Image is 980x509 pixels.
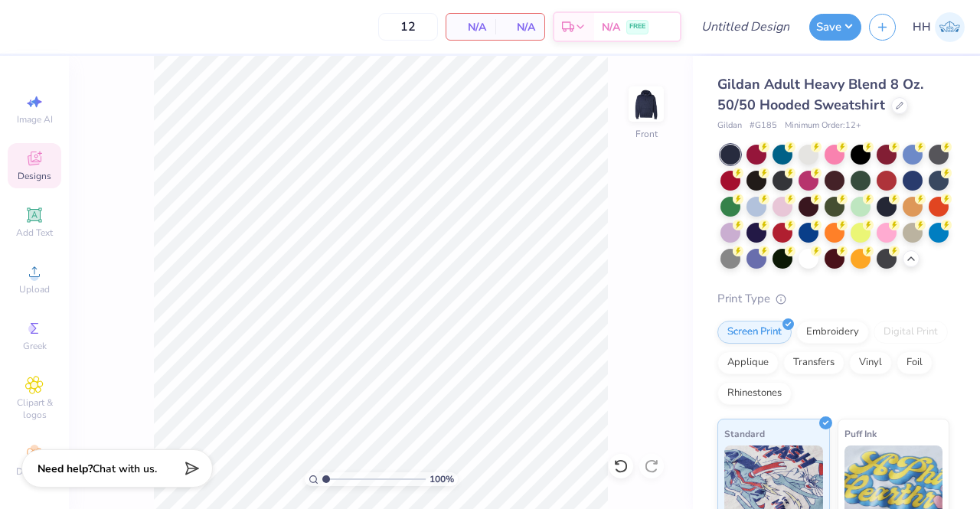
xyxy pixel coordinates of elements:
span: # G185 [750,119,777,132]
div: Applique [717,351,779,374]
div: Embroidery [796,321,869,344]
div: Digital Print [874,321,948,344]
div: Print Type [717,290,949,308]
span: Upload [19,283,50,295]
span: Image AI [17,113,53,126]
span: Add Text [16,227,53,239]
input: Untitled Design [689,11,802,42]
span: Gildan [717,119,742,132]
span: Standard [724,426,765,442]
div: Foil [897,351,933,374]
span: Puff Ink [844,426,877,442]
span: N/A [602,19,620,35]
img: Harmon Howse [935,12,965,42]
img: Front [631,89,661,119]
div: Front [635,127,658,141]
span: Chat with us. [93,462,157,476]
span: Designs [18,170,51,182]
div: Transfers [783,351,844,374]
div: Rhinestones [717,382,792,405]
span: Minimum Order: 12 + [785,119,861,132]
span: FREE [629,21,645,32]
input: – – [378,13,438,41]
div: Vinyl [849,351,892,374]
span: Gildan Adult Heavy Blend 8 Oz. 50/50 Hooded Sweatshirt [717,75,923,114]
div: Screen Print [717,321,792,344]
span: N/A [456,19,486,35]
span: N/A [505,19,535,35]
strong: Need help? [38,462,93,476]
span: Clipart & logos [8,396,61,421]
span: Decorate [16,465,53,478]
button: Save [809,14,861,41]
a: HH [913,12,965,42]
span: 100 % [430,472,454,486]
span: HH [913,18,931,36]
span: Greek [23,340,47,352]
